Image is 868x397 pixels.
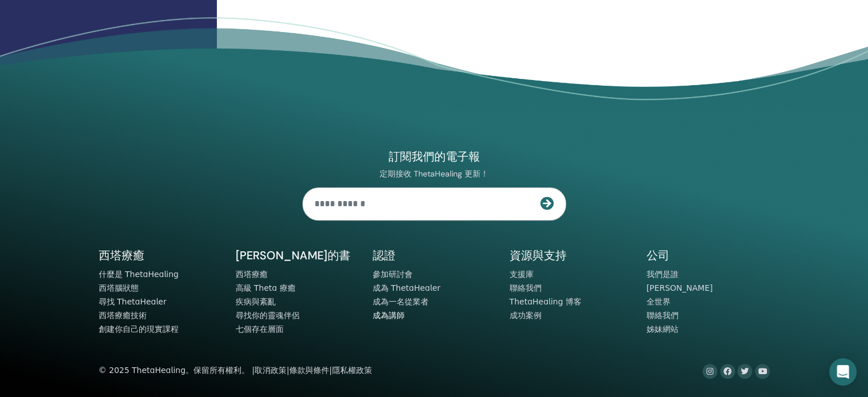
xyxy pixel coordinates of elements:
a: 西塔療癒技術 [99,311,147,320]
a: 我們是誰 [647,270,679,279]
font: 公司 [647,248,669,263]
a: 全世界 [647,297,671,306]
font: 訂閱我們的電子報 [389,149,480,164]
a: 聯絡我們 [510,283,542,292]
a: 西塔療癒 [236,270,268,279]
a: 創建你自己的現實課程 [99,324,179,334]
font: © 2025 ThetaHealing。保留所有權利。 | [99,366,255,375]
font: 定期接收 ThetaHealing 更新！ [380,169,488,179]
a: 成功案例 [510,311,542,320]
a: 成為一名從業者 [373,297,429,306]
font: | [286,366,289,375]
a: 七個存在層面 [236,324,284,334]
a: 疾病與紊亂 [236,297,276,306]
a: 尋找 ThetaHealer [99,297,167,306]
a: 隱私權政策 [332,366,372,375]
a: 西塔腦狀態 [99,283,139,292]
a: 成為講師 [373,311,405,320]
font: [PERSON_NAME]的書 [236,248,350,263]
a: 尋找你的靈魂伴侶 [236,311,300,320]
a: 高級 Theta 療癒 [236,283,296,292]
a: 條款與條件 [289,366,329,375]
font: 資源與支持 [510,248,567,263]
a: 取消政策 [255,366,286,375]
div: 開啟 Intercom Messenger [829,358,857,386]
a: 聯絡我們 [647,311,679,320]
a: [PERSON_NAME] [647,283,713,292]
a: 成為 ThetaHealer [373,283,441,292]
font: 認證 [373,248,395,263]
font: 西塔療癒 [99,248,144,263]
a: ThetaHealing 博客 [510,297,582,306]
font: | [329,366,332,375]
a: 參加研討會 [373,270,413,279]
a: 什麼是 ThetaHealing [99,270,179,279]
a: 支援庫 [510,270,534,279]
a: 姊妹網站 [647,324,679,334]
